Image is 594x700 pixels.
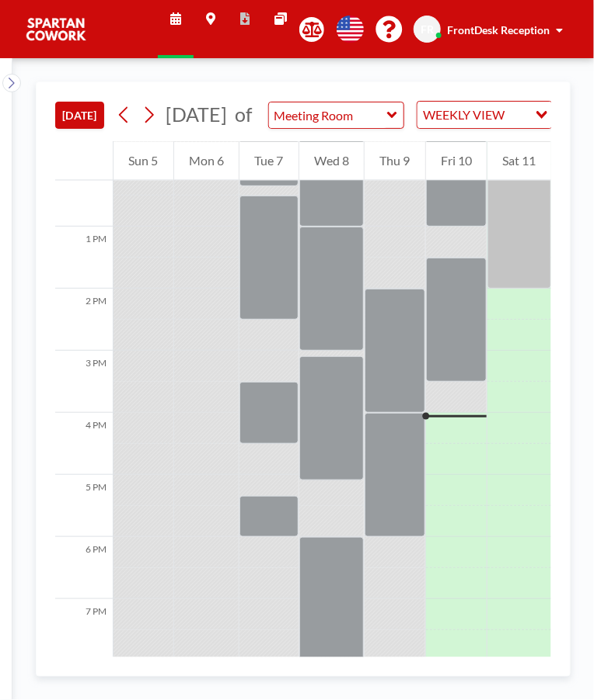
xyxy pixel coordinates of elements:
div: 4 PM [55,413,113,475]
span: WEEKLY VIEW [421,105,508,125]
span: FrontDesk Reception [447,23,550,36]
button: [DATE] [55,102,104,129]
div: 2 PM [55,289,113,351]
div: 6 PM [55,537,113,599]
div: Thu 9 [365,141,425,180]
div: 12 PM [55,165,113,227]
div: 1 PM [55,227,113,289]
span: [DATE] [166,102,227,126]
span: FR [421,23,434,36]
img: organization-logo [25,14,87,45]
div: Wed 8 [299,141,365,180]
div: Fri 10 [426,141,487,180]
div: Mon 6 [174,141,239,180]
span: of [235,102,252,126]
div: 5 PM [55,475,113,537]
input: Meeting Room [269,102,388,128]
div: Tue 7 [239,141,299,180]
div: 7 PM [55,599,113,661]
div: Sat 11 [487,141,551,180]
div: Search for option [418,102,552,128]
div: 3 PM [55,351,113,413]
input: Search for option [510,105,526,125]
div: Sun 5 [114,141,173,180]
